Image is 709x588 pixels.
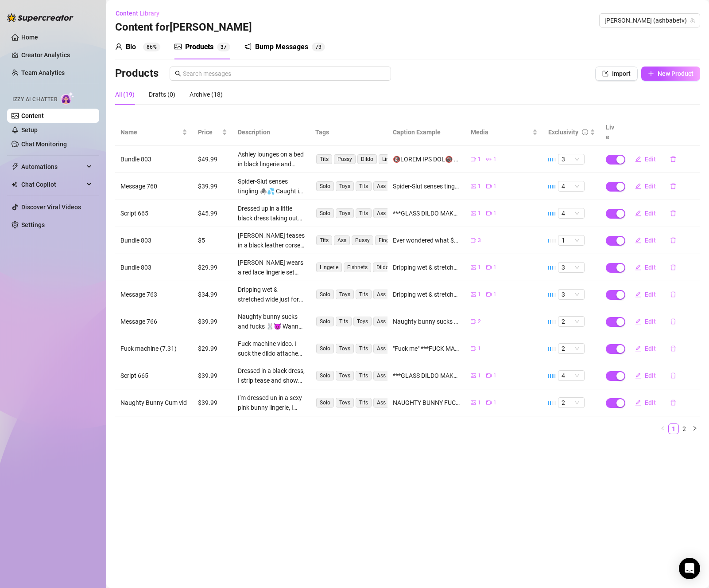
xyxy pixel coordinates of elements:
[126,42,136,52] div: Bio
[692,426,697,431] span: right
[493,209,496,218] span: 1
[471,346,476,351] span: video-camera
[658,423,668,434] li: Previous Page
[21,177,84,192] span: Chat Copilot
[316,235,332,245] span: Tits
[628,179,663,193] button: Edit
[357,154,377,164] span: Dildo
[635,372,641,379] span: edit
[393,398,460,408] div: NAUGHTY BUNNY FUCK 🐰 Only unlock if you love dripping wet pussy, loud moaning, and cumming HARD 🥵...
[670,345,676,352] span: delete
[193,362,232,389] td: $39.99
[628,287,663,302] button: Edit
[375,235,405,245] span: Fingering
[645,399,656,406] span: Edit
[373,398,389,408] span: Ass
[562,371,581,380] span: 4
[478,236,481,245] span: 3
[471,400,476,405] span: picture
[486,211,492,216] span: video-camera
[193,254,232,281] td: $29.99
[149,90,175,99] div: Drafts (0)
[628,396,663,410] button: Edit
[645,237,656,244] span: Edit
[690,423,700,434] button: right
[635,237,641,243] span: edit
[628,368,663,383] button: Edit
[393,208,460,218] div: ***GLASS DILDO MAKES ME SQUIRT MULTIPLE TIMES💦💦💦*** You're going to love this squirt vid I made f...
[663,341,683,356] button: delete
[316,263,342,272] span: Lingerie
[310,119,387,146] th: Tags
[471,292,476,297] span: picture
[115,67,159,81] h3: Products
[373,181,389,191] span: Ass
[193,146,232,173] td: $49.99
[486,157,492,162] span: gif
[115,119,193,146] th: Name
[115,389,193,416] td: Naughty Bunny Cum vid
[658,423,668,434] button: left
[478,182,481,191] span: 1
[12,163,19,170] span: thunderbolt
[486,400,492,405] span: video-camera
[387,119,465,146] th: Caption Example
[595,67,638,81] button: Import
[645,210,656,217] span: Edit
[493,399,496,407] span: 1
[602,71,608,77] span: import
[217,43,230,51] sup: 37
[562,263,581,272] span: 3
[115,6,167,20] button: Content Library
[193,173,232,200] td: $39.99
[486,184,492,189] span: video-camera
[486,292,492,297] span: video-camera
[238,258,305,277] div: [PERSON_NAME] wears a red lace lingerie set with matching fishnet stockings, showing off her big ...
[21,221,45,228] a: Settings
[316,398,334,408] span: Solo
[193,389,232,416] td: $39.99
[115,90,135,99] div: All (19)
[393,344,460,353] div: "Fuck me" ***FUCK MACHINE POV*** 😈💦 One of my most popular vids for a reason 🥵 And I'm putting it...
[12,181,17,188] img: Chat Copilot
[238,176,305,196] div: Spider-Slut senses tingling 🕷️💦 Caught in my sticky web, moaning while this massive tentacle stre...
[115,362,193,389] td: Script 665
[244,43,252,50] span: notification
[393,263,460,272] div: Dripping wet & stretched wide just for you 💦💋 Watch me tease, ride, and fill myself up with my fa...
[183,69,386,78] input: Search messages
[336,344,354,353] span: Toys
[663,368,683,383] button: delete
[478,290,481,299] span: 1
[393,371,460,380] div: ***GLASS DILDO MAKES ME SQUIRT MULTIPLE TIMES💦💦💦*** You're going to love this squirt vid I made f...
[562,208,581,218] span: 4
[238,149,305,169] div: Ashley lounges on a bed in black lingerie and thigh-high stockings, showing off her big tits and ...
[352,235,373,245] span: Pussy
[478,345,481,353] span: 1
[493,290,496,299] span: 1
[628,206,663,220] button: Edit
[238,339,305,358] div: Fuck machine video. I suck the dildo attached to my fuck machine until I lay on my back and let i...
[373,208,389,218] span: Ass
[663,233,683,247] button: delete
[356,208,372,218] span: Tits
[193,200,232,227] td: $45.99
[663,179,683,193] button: delete
[478,263,481,272] span: 1
[238,204,305,223] div: Dressed up in a little black dress taking out my huge tits and exposing my pussy because I'm not ...
[663,396,683,410] button: delete
[175,71,181,77] span: search
[334,235,350,245] span: Ass
[669,424,678,434] a: 1
[224,44,227,50] span: 7
[645,156,656,163] span: Edit
[612,70,631,77] span: Import
[21,141,67,148] a: Chat Monitoring
[232,119,310,146] th: Description
[679,558,700,579] div: Open Intercom Messenger
[193,119,232,146] th: Price
[373,317,389,326] span: Ass
[193,335,232,362] td: $29.99
[316,290,334,299] span: Solo
[185,42,213,52] div: Products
